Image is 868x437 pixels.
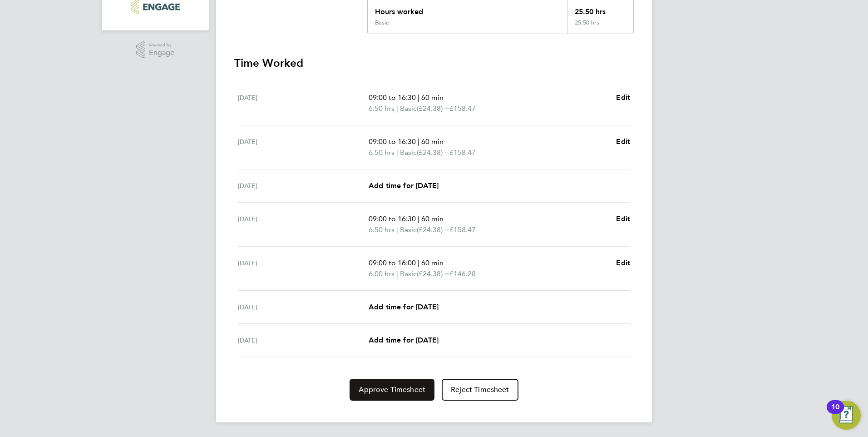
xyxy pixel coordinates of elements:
span: 09:00 to 16:30 [369,93,416,102]
span: 60 min [421,93,444,102]
span: | [396,269,398,278]
span: | [396,104,398,113]
div: 25.50 hrs [567,19,633,34]
span: 6.00 hrs [369,269,395,278]
span: Basic [400,268,417,279]
span: Basic [400,147,417,158]
a: Powered byEngage [136,41,175,59]
span: 6.50 hrs [369,225,395,234]
span: Reject Timesheet [451,385,509,394]
span: 09:00 to 16:30 [369,214,416,223]
span: Edit [616,137,630,146]
span: 09:00 to 16:00 [369,258,416,267]
div: [DATE] [238,136,369,158]
span: (£24.38) = [417,225,449,234]
div: [DATE] [238,180,369,191]
span: 6.50 hrs [369,148,395,157]
span: | [396,148,398,157]
span: Engage [149,49,174,57]
span: 60 min [421,214,444,223]
span: Add time for [DATE] [369,336,439,344]
span: Powered by [149,41,174,49]
div: 10 [831,407,839,419]
span: Edit [616,214,630,223]
span: | [418,137,419,146]
span: Edit [616,258,630,267]
span: Basic [400,224,417,235]
span: | [418,214,419,223]
span: 09:00 to 16:30 [369,137,416,146]
div: [DATE] [238,92,369,114]
a: Add time for [DATE] [369,302,439,313]
span: £158.47 [449,104,476,113]
span: (£24.38) = [417,269,449,278]
span: Add time for [DATE] [369,303,439,311]
a: Edit [616,258,630,268]
span: Basic [400,103,417,114]
span: £158.47 [449,148,476,157]
h3: Time Worked [234,56,634,70]
span: (£24.38) = [417,104,449,113]
span: £146.28 [449,269,476,278]
div: [DATE] [238,335,369,346]
span: | [418,93,419,102]
span: Add time for [DATE] [369,181,439,190]
span: Approve Timesheet [359,385,425,394]
div: [DATE] [238,258,369,279]
div: [DATE] [238,302,369,313]
span: (£24.38) = [417,148,449,157]
button: Approve Timesheet [350,379,434,401]
button: Open Resource Center, 10 new notifications [832,401,861,430]
span: | [396,225,398,234]
div: [DATE] [238,214,369,235]
a: Add time for [DATE] [369,335,439,346]
a: Edit [616,92,630,103]
span: 6.50 hrs [369,104,395,113]
button: Reject Timesheet [442,379,518,401]
a: Edit [616,136,630,147]
a: Edit [616,214,630,224]
span: 60 min [421,258,444,267]
span: Edit [616,93,630,102]
span: | [418,258,419,267]
span: 60 min [421,137,444,146]
a: Add time for [DATE] [369,180,439,191]
span: £158.47 [449,225,476,234]
div: Basic [375,19,389,26]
